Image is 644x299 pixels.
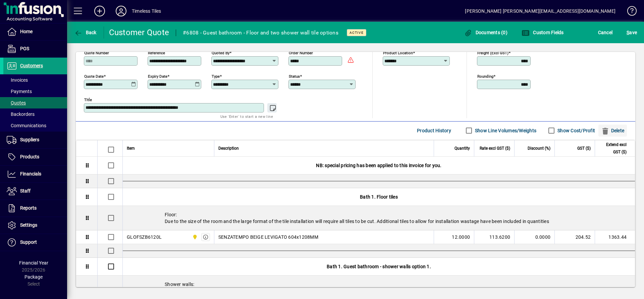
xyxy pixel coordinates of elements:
div: Customer Quote [109,27,169,38]
label: Show Line Volumes/Weights [474,127,536,134]
a: POS [3,41,67,57]
a: Financials [3,166,67,182]
span: Package [24,274,43,280]
td: 1363.44 [595,230,635,244]
a: Payments [3,86,67,97]
div: #6808 - Guest bathroom - Floor and two shower wall tile options [183,27,338,38]
mat-label: Order number [289,50,313,55]
span: Suppliers [20,137,39,142]
a: Knowledge Base [622,1,636,23]
span: Financials [20,171,41,176]
span: Dunedin [191,233,198,241]
button: Save [625,26,639,39]
a: Quotes [3,97,67,108]
span: Customers [20,63,43,68]
label: Show Cost/Profit [556,127,595,134]
app-page-header-button: Delete selection [598,125,630,137]
span: SENZATEMPO BEIGE LEVIGATO 604x1208MM [218,234,318,240]
span: S [627,30,629,35]
mat-label: Expiry date [148,74,167,78]
mat-label: Rounding [477,74,493,78]
a: Staff [3,183,67,200]
button: Documents (0) [462,26,509,39]
span: Product History [417,125,451,136]
span: Cancel [598,27,613,38]
span: Custom Fields [522,30,564,35]
app-page-header-button: Back [67,26,104,39]
button: Back [72,26,98,39]
mat-label: Quote number [84,50,109,55]
span: GST ($) [577,145,591,152]
span: Invoices [7,77,28,83]
span: Back [74,30,97,35]
span: Delete [601,125,624,136]
mat-label: Quote date [84,74,104,78]
a: Backorders [3,108,67,120]
a: Invoices [3,74,67,86]
div: 113.6200 [478,234,510,240]
mat-label: Status [289,74,300,78]
mat-label: Quoted by [212,50,229,55]
a: Settings [3,217,67,234]
div: [PERSON_NAME] [PERSON_NAME][EMAIL_ADDRESS][DOMAIN_NAME] [465,6,615,16]
span: ave [627,27,637,38]
a: Products [3,149,67,165]
td: 0.0000 [514,230,554,244]
span: Extend excl GST ($) [599,141,627,156]
span: Communications [7,123,46,128]
td: 204.52 [554,230,595,244]
a: Suppliers [3,132,67,148]
a: Reports [3,200,67,217]
button: Custom Fields [520,26,566,39]
span: Financial Year [19,260,48,266]
div: Timeless Tiles [132,6,161,16]
span: Reports [20,205,37,211]
span: Backorders [7,111,35,117]
span: Payments [7,89,32,94]
button: Add [89,5,110,17]
button: Profile [110,5,132,17]
span: Staff [20,188,31,194]
div: GLOFSZB6120L [127,234,162,240]
span: Quantity [454,145,470,152]
div: Bath 1. Floor tiles [123,188,635,206]
span: 12.0000 [452,234,470,240]
span: POS [20,46,29,51]
span: Support [20,239,37,245]
button: Cancel [596,26,614,39]
a: Home [3,23,67,40]
span: Products [20,154,39,159]
a: Communications [3,120,67,131]
a: Support [3,234,67,251]
div: Floor: Due to the size of the room and the large format of the tile installation will require all... [123,206,635,230]
mat-label: Freight (excl GST) [477,50,508,55]
span: Discount (%) [528,145,550,152]
span: Description [218,145,239,152]
div: NB: special pricing has been applied to this invoice for you. [123,157,635,174]
span: Home [20,29,33,34]
span: Settings [20,222,37,228]
span: Item [127,145,135,152]
div: Bath 1. Guest bathroom - shower walls option 1. [123,258,635,275]
mat-hint: Use 'Enter' to start a new line [220,113,273,120]
mat-label: Reference [148,50,165,55]
button: Product History [414,125,454,137]
span: Rate excl GST ($) [480,145,510,152]
span: Active [350,30,364,35]
span: Quotes [7,100,26,105]
span: Documents (0) [464,30,507,35]
mat-label: Product location [383,50,413,55]
mat-label: Type [212,74,220,78]
mat-label: Title [84,97,92,102]
button: Delete [598,125,627,137]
